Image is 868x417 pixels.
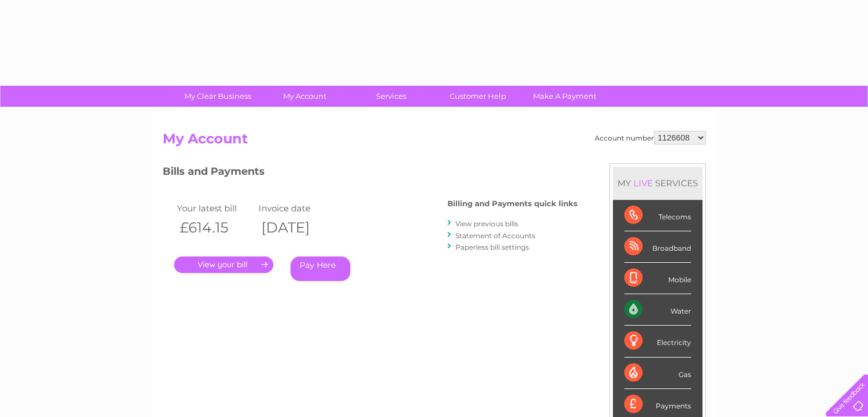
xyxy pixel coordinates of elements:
[431,86,525,107] a: Customer Help
[613,167,703,199] div: MY SERVICES
[455,219,518,228] a: View previous bills
[455,243,529,251] a: Paperless bill settings
[256,201,338,216] td: Invoice date
[624,200,691,231] div: Telecoms
[163,131,706,153] h2: My Account
[624,263,691,294] div: Mobile
[290,256,350,281] a: Pay Here
[518,86,612,107] a: Make A Payment
[174,201,256,216] td: Your latest bill
[447,199,578,208] h4: Billing and Payments quick links
[257,86,352,107] a: My Account
[163,163,578,183] h3: Bills and Payments
[174,256,273,273] a: .
[171,86,265,107] a: My Clear Business
[256,216,338,239] th: [DATE]
[455,231,535,240] a: Statement of Accounts
[631,178,655,189] div: LIVE
[624,326,691,357] div: Electricity
[174,216,256,239] th: £614.15
[595,131,706,145] div: Account number
[624,231,691,263] div: Broadband
[344,86,438,107] a: Services
[624,294,691,326] div: Water
[624,358,691,389] div: Gas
